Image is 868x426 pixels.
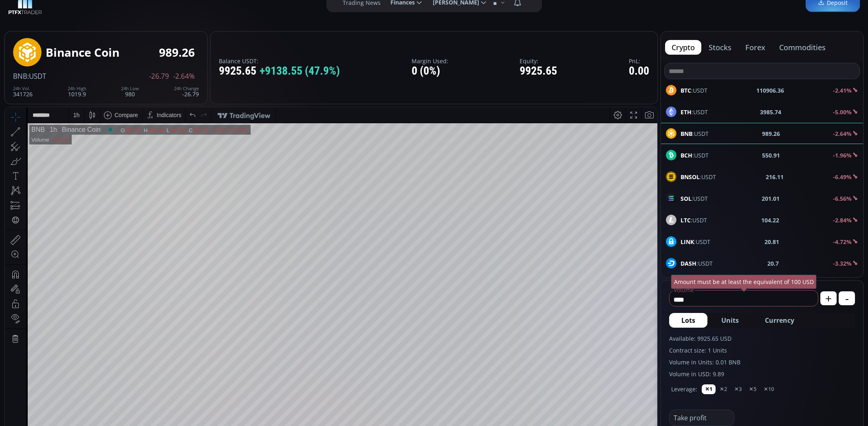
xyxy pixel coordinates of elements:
b: ETH [681,108,692,116]
b: 201.01 [762,194,780,203]
div: Volume [26,29,44,35]
div: 991.68 [165,20,181,26]
div: Market open [102,19,109,26]
div: 1h [40,19,52,26]
span: :USDT [681,108,708,116]
div: 989.26 [159,46,195,59]
div: 9925.65 [219,65,340,78]
b: 104.22 [761,216,779,224]
button: Lots [669,313,707,328]
b: LINK [681,238,694,246]
button: ✕5 [746,384,760,394]
b: 110906.36 [756,86,784,95]
b: DASH [681,260,696,267]
b: -1.96% [833,151,852,159]
div: −3.69 (−0.37%) [207,20,243,26]
div: 4.017K [47,29,64,35]
div: 24h Vol. [13,86,33,91]
button: commodities [773,40,832,55]
span: Lots [681,315,695,325]
span: :USDT [681,259,713,268]
label: Volume in Units: 0.01 BNB [669,358,855,366]
span: :USDT [681,173,716,181]
div: 9925.65 [520,65,557,78]
b: -3.32% [833,260,852,267]
div: 996.86 [143,20,159,26]
span: :USDT [681,151,709,160]
button: ✕2 [716,384,730,394]
button: - [839,291,855,305]
div: H [139,20,143,26]
div: L [162,20,165,26]
div:  [7,109,14,117]
div: 341726 [13,86,33,97]
div: Binance Coin [52,19,96,26]
label: PnL: [629,58,649,64]
div: 3m [53,358,61,364]
span: BNB [13,71,27,81]
div: Compare [110,4,133,11]
label: Balance USDT: [219,58,340,64]
div: 24h High [68,86,86,91]
label: Contract size: 1 Units [669,346,855,355]
button: Currency [753,313,806,328]
span: +9138.55 (47.9%) [260,65,340,78]
b: LTC [681,216,691,224]
label: Volume in USD: 9.89 [669,370,855,378]
div: auto [637,358,648,364]
b: -6.49% [833,173,852,181]
span: 15:28:17 (UTC) [560,358,599,364]
div: 980 [121,86,139,97]
button: stocks [702,40,738,55]
b: SOL [681,195,692,202]
div: Go to [109,353,122,369]
div: C [184,20,188,26]
button: crypto [665,40,701,55]
button: forex [739,40,772,55]
span: :USDT [681,216,707,224]
span: :USDT [681,194,708,203]
div: 24h Change [174,86,199,91]
div: 995.91 [120,20,137,26]
b: -4.72% [833,238,852,246]
b: 216.11 [766,173,784,181]
div: 992.21 [188,20,204,26]
button: ✕1 [702,384,716,394]
b: BNSOL [681,173,700,181]
div: 0 (0%) [412,65,448,78]
span: Currency [765,315,794,325]
button: ✕10 [760,384,777,394]
div: O [116,20,120,26]
span: -2.64% [173,73,195,80]
div: Hide Drawings Toolbar [19,334,22,345]
div: 1019.9 [68,86,86,97]
span: Units [721,315,739,325]
label: Available: 9925.65 USD [669,334,855,343]
div: Amount must be at least the equivalent of 100 USD [671,275,817,289]
label: Leverage: [671,385,697,393]
div: 5y [29,358,35,364]
div: Toggle Percentage [609,353,621,369]
div: 24h Low [121,86,139,91]
div: 1m [66,358,74,364]
button: ✕3 [731,384,745,394]
label: Equity: [520,58,557,64]
div: 1d [92,358,99,364]
div: 1y [41,358,47,364]
label: Margin Used: [412,58,448,64]
span: :USDT [681,86,707,95]
div: log [623,358,631,364]
b: 3985.74 [760,108,781,116]
div: -26.79 [174,86,199,97]
div: Indicators [152,4,177,11]
div: 1 h [68,4,75,11]
div: Binance Coin [46,46,119,59]
b: -2.84% [833,216,852,224]
b: BTC [681,87,691,94]
div: Toggle Log Scale [621,353,634,369]
button: Units [709,313,751,328]
span: -26.79 [149,73,169,80]
span: :USDT [27,71,46,81]
b: 20.81 [764,237,779,246]
b: -2.41% [833,87,852,94]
